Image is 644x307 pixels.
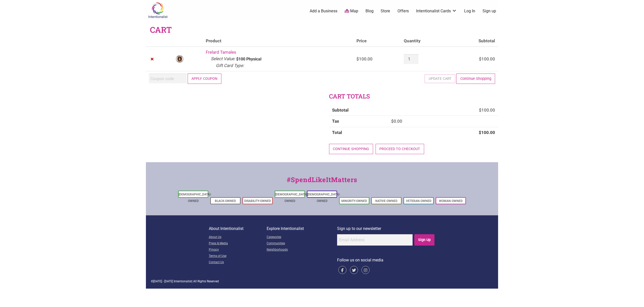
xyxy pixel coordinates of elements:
[353,36,401,47] th: Price
[479,56,481,61] span: $
[479,130,495,135] bdi: 100.00
[450,36,498,47] th: Subtotal
[329,92,498,101] h2: Cart totals
[153,280,173,283] span: [DATE] - [DATE]
[307,193,340,203] a: [DEMOGRAPHIC_DATA]-Owned
[174,280,192,283] span: Intentionalist
[482,8,496,14] a: Sign up
[375,199,397,203] a: Native-Owned
[341,199,367,203] a: Minority-Owned
[244,199,271,203] a: Disability-Owned
[203,36,353,47] th: Product
[479,108,495,113] bdi: 100.00
[391,119,402,124] bdi: 0.00
[345,8,358,14] a: Map
[150,24,172,36] h1: Cart
[366,8,374,14] a: Blog
[337,234,413,246] input: Email Address
[310,8,337,14] a: Add a Business
[356,56,359,61] span: $
[329,144,373,154] a: Continue shopping
[425,75,455,83] button: Update cart
[329,105,388,116] th: Subtotal
[209,259,267,266] a: Contact Us
[275,193,308,203] a: [DEMOGRAPHIC_DATA]-Owned
[414,234,435,246] input: Sign Up
[216,62,244,69] dt: Gift Card Type:
[337,225,435,232] p: Sign up to our newsletter
[267,241,337,247] a: Communities
[267,225,337,232] p: Explore Intentionalist
[209,234,267,241] a: About Us
[479,130,481,135] span: $
[464,8,475,14] a: Log In
[337,257,435,263] p: Follow us on social media
[206,50,236,55] a: Frelard Tamales
[209,247,267,253] a: Privacy
[267,234,337,241] a: Categories
[151,279,493,284] div: © | All Rights Reserved
[209,225,267,232] p: About Intentionalist
[246,57,261,61] p: Physical
[439,199,463,203] a: Woman-Owned
[179,193,211,203] a: [DEMOGRAPHIC_DATA]-Owned
[215,199,236,203] a: Black-Owned
[209,241,267,247] a: Press & Media
[397,8,409,14] a: Offers
[236,57,245,61] p: $100
[146,175,498,190] div: #SpendLikeItMatters
[456,74,495,84] a: Continue Shopping
[149,74,187,83] input: Coupon code
[401,36,450,47] th: Quantity
[416,8,457,14] a: Intentionalist Cards
[376,144,424,154] a: Proceed to checkout
[211,56,235,62] dt: Select Value:
[209,253,267,259] a: Terms of Use
[329,116,388,127] th: Tax
[149,56,155,62] a: Remove Frelard Tamales from cart
[479,108,481,113] span: $
[356,56,373,61] bdi: 100.00
[381,8,390,14] a: Store
[479,56,495,61] bdi: 100.00
[329,127,388,138] th: Total
[176,55,184,63] img: Frelard Tamales logo
[267,247,337,253] a: Neighborhoods
[188,74,221,84] button: Apply coupon
[404,54,418,64] input: Product quantity
[146,2,170,18] img: Intentionalist
[391,119,394,124] span: $
[406,199,431,203] a: Veteran-Owned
